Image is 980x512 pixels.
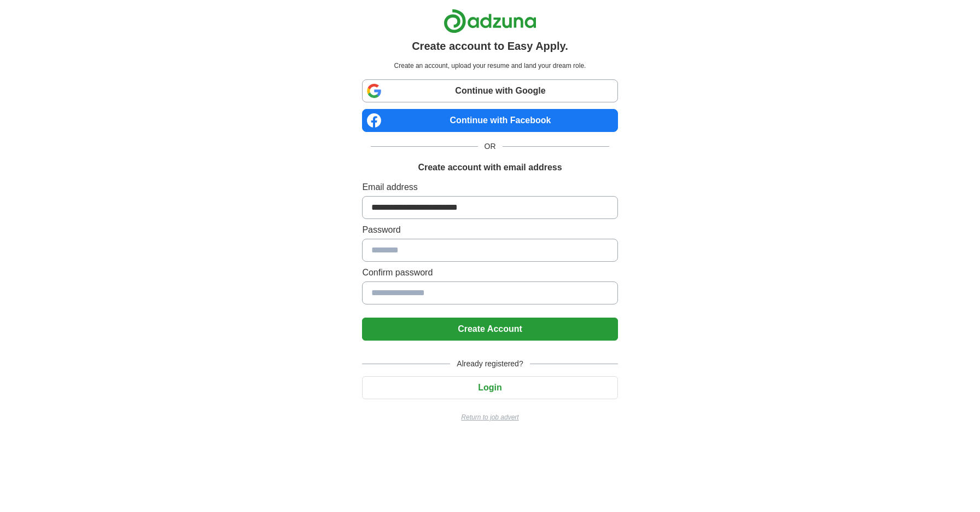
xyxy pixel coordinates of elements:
[444,9,536,33] img: Adzuna logo
[362,318,617,341] button: Create Account
[478,141,503,152] span: OR
[362,266,617,279] label: Confirm password
[362,79,617,102] a: Continue with Google
[412,38,568,54] h1: Create account to Easy Apply.
[362,109,617,132] a: Continue with Facebook
[362,181,617,194] label: Email address
[362,223,617,237] label: Password
[418,161,562,174] h1: Create account with email address
[362,383,617,392] a: Login
[362,412,617,422] a: Return to job advert
[364,61,615,71] p: Create an account, upload your resume and land your dream role.
[450,358,529,370] span: Already registered?
[362,376,617,399] button: Login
